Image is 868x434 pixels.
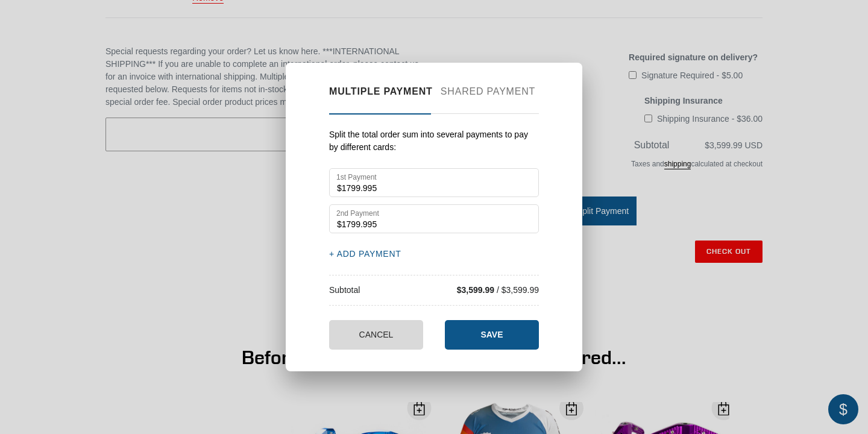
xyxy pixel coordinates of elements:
span: / [497,285,499,295]
button: SAVE [445,320,539,350]
button: + ADD PAYMENT [329,248,401,260]
button: CANCEL [329,320,423,350]
span: $3,599.99 [502,285,539,295]
label: 1st Payment [336,172,377,183]
span: $3,599.99 [457,285,494,295]
button: Multiple payment [329,84,431,115]
span: Subtotal [329,284,360,297]
div: Split the total order sum into several payments to pay by different cards: [329,128,539,154]
span: SAVE [480,330,503,339]
button: Shared payment [437,84,539,113]
label: 2nd Payment [336,208,379,219]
